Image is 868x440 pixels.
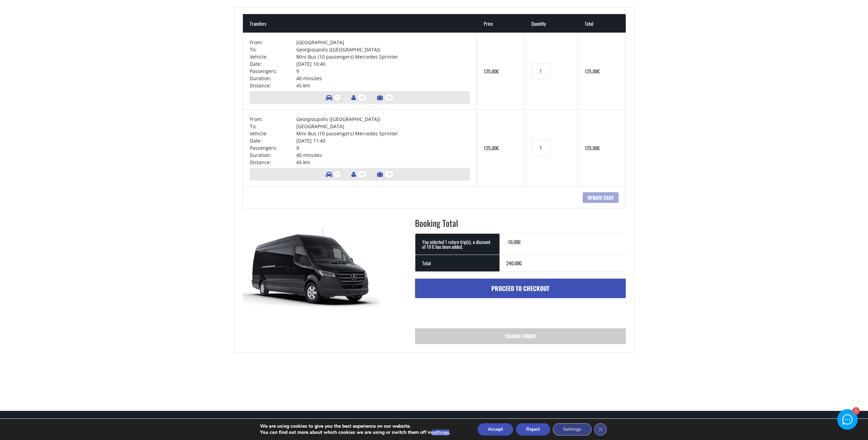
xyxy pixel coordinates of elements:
td: [GEOGRAPHIC_DATA] [296,123,470,130]
bdi: 125,00 [484,144,499,151]
td: Mini Bus (10 passengers) Mercedes Sprinter [296,130,470,137]
td: 45 km [296,159,470,166]
td: To: [250,123,297,130]
li: Number of passengers [348,91,370,104]
input: Transfers quantity [531,140,550,156]
input: Update cart [583,192,619,203]
input: Transfers quantity [531,63,550,79]
th: Total [578,14,625,33]
li: Number of vehicles [322,168,345,181]
td: [DATE] 11:40 [296,137,470,144]
p: We are using cookies to give you the best experience on our website. [260,423,450,429]
bdi: 125,00 [585,68,600,75]
span: € [496,68,499,75]
td: Date: [250,137,297,144]
td: Georgioupolis ([GEOGRAPHIC_DATA]) [296,115,470,123]
a: Proceed to checkout [415,279,626,298]
span: 1 [334,94,341,101]
td: Vehicle: [250,130,297,137]
span: € [518,238,521,245]
td: Vehicle: [250,53,297,60]
bdi: -10,00 [506,238,521,245]
iframe: Secure express checkout frame [521,302,627,321]
td: 45 km [296,82,470,89]
bdi: 125,00 [484,68,499,75]
td: Georgioupolis ([GEOGRAPHIC_DATA]) [296,46,470,53]
td: Passengers: [250,68,297,75]
td: Distance: [250,159,297,166]
iframe: Secure express checkout frame [414,302,520,321]
span: 10 [357,94,367,101]
td: Duration: [250,75,297,82]
td: 40 minutes [296,151,470,159]
td: 9 [296,68,470,75]
button: settings [432,429,449,436]
td: [GEOGRAPHIC_DATA] [296,39,470,46]
button: Settings [553,423,592,436]
td: Passengers: [250,144,297,151]
td: Distance: [250,82,297,89]
bdi: 125,00 [585,144,600,151]
td: 9 [296,144,470,151]
p: You can find out more about which cookies we are using or switch them off in . [260,429,450,436]
a: Change order [415,328,626,344]
span: € [496,144,499,151]
span: € [519,259,522,267]
td: From: [250,39,297,46]
span: € [597,68,600,75]
bdi: 240,00 [506,259,522,267]
li: Number of luggage items [374,168,397,181]
span: 10 [384,170,394,178]
li: Number of passengers [348,168,370,181]
span: 1 [334,170,341,178]
td: Mini Bus (10 passengers) Mercedes Sprinter [296,53,470,60]
li: Number of vehicles [322,91,345,104]
td: 40 minutes [296,75,470,82]
td: Duration: [250,151,297,159]
th: You selected 1 return trip(s), a discount of 10 € has been added. [415,233,500,255]
td: To: [250,46,297,53]
img: Mini Bus (10 passengers) Mercedes Sprinter [243,217,379,320]
div: 1 [852,408,859,415]
th: Price [477,14,524,33]
th: Transfers [243,14,477,33]
span: € [597,144,600,151]
button: Accept [478,423,513,436]
td: Date: [250,60,297,68]
span: 10 [384,94,394,101]
span: 10 [357,170,367,178]
li: Number of luggage items [374,91,397,104]
h2: Booking Total [415,217,626,233]
th: Total [415,255,500,271]
button: Reject [516,423,550,436]
td: [DATE] 10:40 [296,60,470,68]
td: From: [250,115,297,123]
th: Quantity [524,14,578,33]
button: Close GDPR Cookie Banner [594,423,607,436]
